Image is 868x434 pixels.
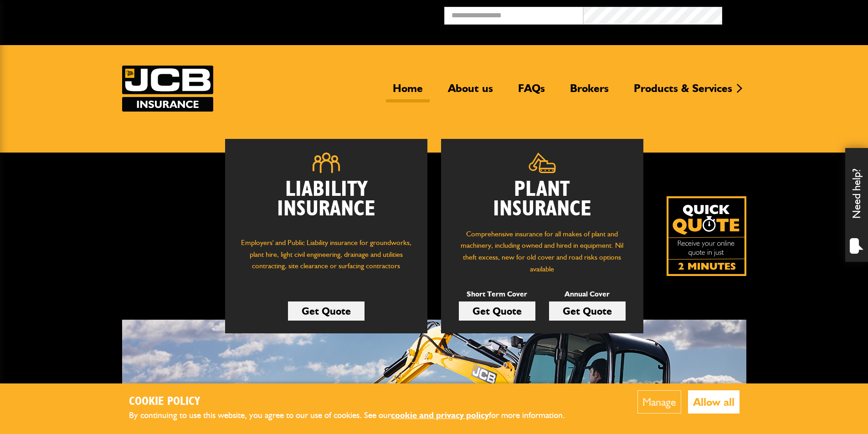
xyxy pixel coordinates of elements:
a: Get Quote [288,301,365,321]
a: Home [386,82,430,102]
button: Broker Login [722,7,861,21]
a: Brokers [563,82,616,102]
a: FAQs [511,82,552,102]
p: By continuing to use this website, you agree to our use of cookies. See our for more information. [129,408,580,423]
a: Get Quote [459,301,535,321]
a: Get your insurance quote isn just 2-minutes [667,196,746,276]
button: Allow all [688,390,740,414]
p: Employers' and Public Liability insurance for groundworks, plant hire, light civil engineering, d... [239,237,414,281]
h2: Cookie Policy [129,395,580,409]
a: About us [441,82,500,102]
a: Get Quote [549,301,626,321]
h2: Liability Insurance [239,180,414,228]
img: Quick Quote [667,196,746,276]
button: Manage [637,390,681,414]
div: Need help? [845,148,868,262]
p: Annual Cover [549,288,626,300]
img: JCB Insurance Services logo [122,66,213,112]
a: Products & Services [627,82,739,102]
a: cookie and privacy policy [391,410,489,420]
h2: Plant Insurance [455,180,630,219]
p: Comprehensive insurance for all makes of plant and machinery, including owned and hired in equipm... [455,228,630,275]
a: JCB Insurance Services [122,66,213,112]
p: Short Term Cover [459,288,535,300]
